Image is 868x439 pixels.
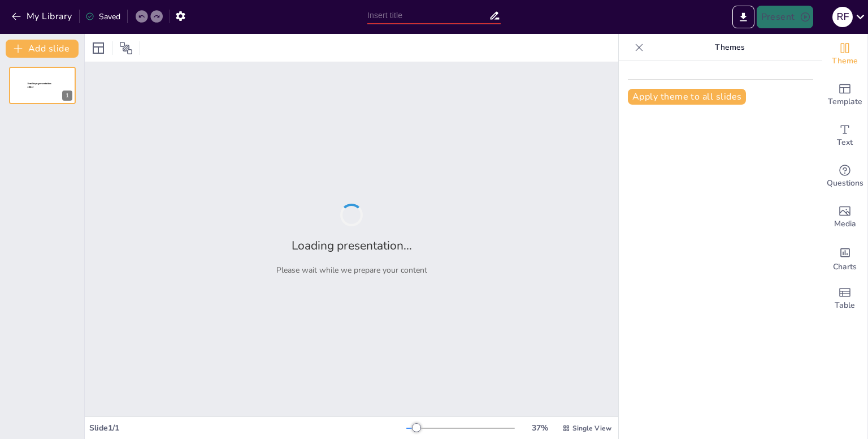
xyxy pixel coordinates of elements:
[572,424,611,433] span: Single View
[6,40,79,58] button: Add slide
[822,75,867,115] div: Add ready made slides
[822,156,867,197] div: Get real-time input from your audience
[89,39,107,57] div: Layout
[628,89,746,105] button: Apply theme to all slides
[837,136,853,149] span: Text
[822,197,867,238] div: Add images, graphics, shapes or video
[832,6,853,28] button: r f
[835,299,855,312] span: Table
[757,6,813,28] button: Present
[832,55,858,67] span: Theme
[833,261,857,273] span: Charts
[822,278,867,319] div: Add a table
[834,218,856,230] span: Media
[292,238,412,253] h2: Loading presentation...
[9,67,76,104] div: 1
[822,34,867,75] div: Change the overall theme
[732,6,754,28] button: Export to PowerPoint
[28,83,51,89] span: Sendsteps presentation editor
[276,265,427,276] p: Please wait while we prepare your content
[89,423,406,433] div: Slide 1 / 1
[8,7,77,25] button: My Library
[648,34,811,61] p: Themes
[827,177,863,190] span: Questions
[119,41,133,55] span: Position
[832,7,853,27] div: r f
[822,115,867,156] div: Add text boxes
[367,7,489,24] input: Insert title
[828,96,862,108] span: Template
[85,11,120,22] div: Saved
[822,238,867,278] div: Add charts and graphs
[526,423,553,433] div: 37 %
[62,91,72,101] div: 1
